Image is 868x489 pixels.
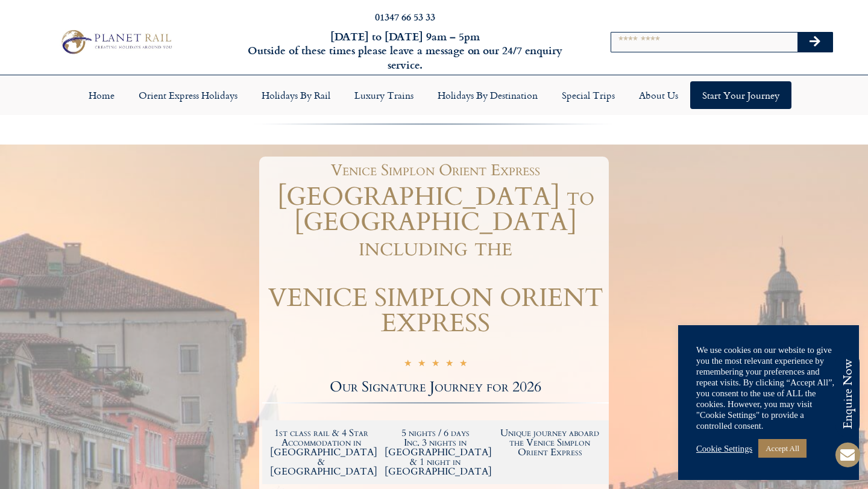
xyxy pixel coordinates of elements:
h1: [GEOGRAPHIC_DATA] to [GEOGRAPHIC_DATA] including the VENICE SIMPLON ORIENT EXPRESS [262,184,609,336]
h2: 1st class rail & 4 Star Accommodation in [GEOGRAPHIC_DATA] & [GEOGRAPHIC_DATA] [270,428,373,476]
i: ☆ [445,358,453,372]
div: 5/5 [404,356,467,372]
i: ☆ [404,358,412,372]
h1: Venice Simplon Orient Express [268,163,603,178]
h2: 5 nights / 6 days Inc. 3 nights in [GEOGRAPHIC_DATA] & 1 night in [GEOGRAPHIC_DATA] [385,428,487,476]
nav: Menu [6,81,862,109]
a: Cookie Settings [696,443,752,454]
a: About Us [627,81,690,109]
a: Accept All [758,439,807,458]
h6: [DATE] to [DATE] 9am – 5pm Outside of these times please leave a message on our 24/7 enquiry serv... [234,30,576,72]
a: Home [77,81,127,109]
div: We use cookies on our website to give you the most relevant experience by remembering your prefer... [696,344,841,431]
button: Search [797,33,832,52]
i: ☆ [432,358,439,372]
a: Orient Express Holidays [127,81,250,109]
a: Holidays by Destination [426,81,550,109]
a: Luxury Trains [342,81,426,109]
a: Start your Journey [690,81,791,109]
a: Special Trips [550,81,627,109]
img: Planet Rail Train Holidays Logo [57,27,175,56]
a: 01347 66 53 33 [375,10,435,23]
h2: Our Signature Journey for 2026 [262,380,609,394]
a: Holidays by Rail [250,81,342,109]
h2: Unique journey aboard the Venice Simplon Orient Express [498,428,601,457]
i: ☆ [418,358,426,372]
i: ☆ [459,358,467,372]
